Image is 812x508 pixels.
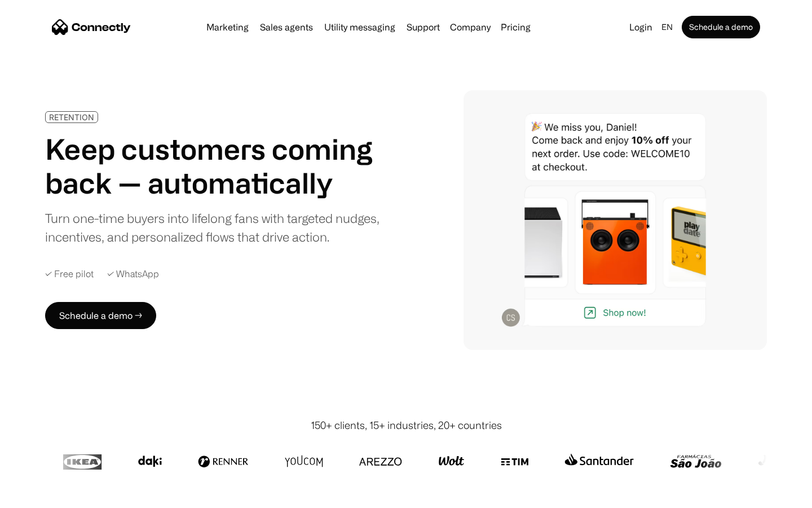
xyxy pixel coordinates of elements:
[45,132,388,200] h1: Keep customers coming back — automatically
[450,19,491,35] div: Company
[202,23,253,32] a: Marketing
[682,16,760,38] a: Schedule a demo
[23,488,68,504] ul: Language list
[255,23,317,32] a: Sales agents
[45,302,156,329] a: Schedule a demo →
[320,23,400,32] a: Utility messaging
[496,23,535,32] a: Pricing
[661,19,673,35] div: en
[49,113,94,121] div: RETENTION
[625,19,657,35] a: Login
[402,23,444,32] a: Support
[107,269,159,279] div: ✓ WhatsApp
[45,209,388,246] div: Turn one-time buyers into lifelong fans with targeted nudges, incentives, and personalized flows ...
[45,269,94,279] div: ✓ Free pilot
[11,487,68,504] aside: Language selected: English
[311,418,502,433] div: 150+ clients, 15+ industries, 20+ countries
